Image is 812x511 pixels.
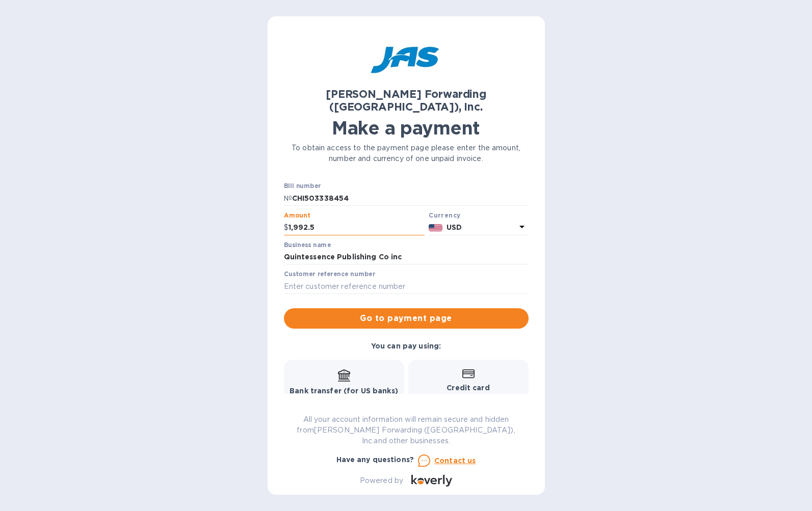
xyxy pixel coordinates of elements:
[284,222,289,233] p: $
[447,223,462,231] b: USD
[284,117,529,139] h1: Make a payment
[429,224,442,231] img: USD
[336,455,414,464] b: Have any questions?
[284,250,529,265] input: Enter business name
[284,183,321,190] label: Bill number
[326,88,486,113] b: [PERSON_NAME] Forwarding ([GEOGRAPHIC_DATA]), Inc.
[284,212,310,219] label: Amount
[284,308,529,329] button: Go to payment page
[290,387,398,395] b: Bank transfer (for US banks)
[284,272,375,278] label: Customer reference number
[360,475,403,486] p: Powered by
[447,384,489,392] b: Credit card
[434,456,476,465] u: Contact us
[284,242,331,248] label: Business name
[284,143,529,164] p: To obtain access to the payment page please enter the amount, number and currency of one unpaid i...
[292,191,529,206] input: Enter bill number
[284,193,292,204] p: №
[284,279,529,294] input: Enter customer reference number
[292,312,520,325] span: Go to payment page
[429,211,460,219] b: Currency
[284,414,529,446] p: All your account information will remain secure and hidden from [PERSON_NAME] Forwarding ([GEOGRA...
[289,220,425,235] input: 0.00
[371,342,441,350] b: You can pay using:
